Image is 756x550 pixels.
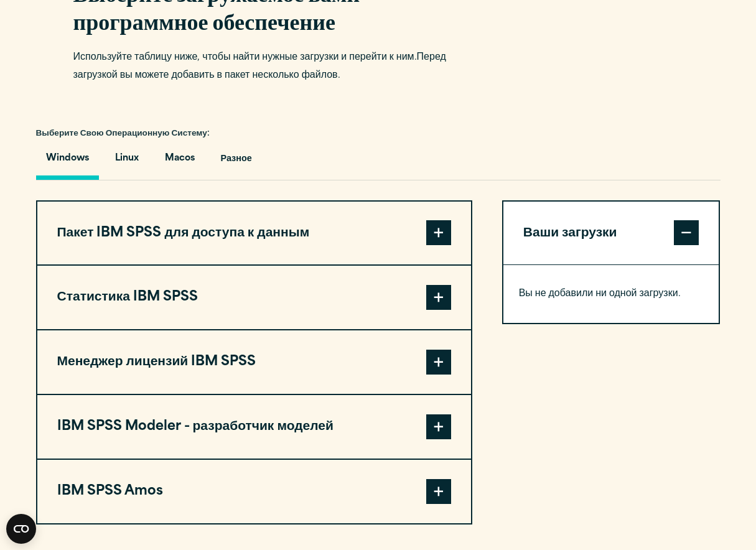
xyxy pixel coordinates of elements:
[115,154,139,163] ya-tr-span: Linux
[221,153,252,164] ya-tr-span: Разное
[519,289,681,299] ya-tr-span: Вы не добавили ни одной загрузки.
[57,480,163,503] ya-tr-span: IBM SPSS Amos
[46,154,89,163] ya-tr-span: Windows
[57,286,198,309] ya-tr-span: Статистика IBM SPSS
[523,221,617,245] ya-tr-span: Ваши загрузки
[37,266,471,329] button: Статистика IBM SPSS
[37,202,471,265] button: Пакет IBM SPSS для доступа к данным
[37,460,471,523] button: IBM SPSS Amos
[73,52,446,80] ya-tr-span: Перед загрузкой вы можете добавить в пакет несколько файлов.
[57,350,256,374] ya-tr-span: Менеджер лицензий IBM SPSS
[503,202,719,265] button: Ваши загрузки
[57,415,334,439] ya-tr-span: IBM SPSS Modeler - разработчик моделей
[165,154,195,163] ya-tr-span: Macos
[73,52,417,62] ya-tr-span: Используйте таблицу ниже, чтобы найти нужные загрузки и перейти к ним.
[503,264,719,323] div: Ваши загрузки
[37,395,471,459] button: IBM SPSS Modeler - разработчик моделей
[6,514,36,544] button: Открыть виджет CMP
[36,129,210,137] ya-tr-span: Выберите Свою Операционную Систему:
[37,330,471,394] button: Менеджер лицензий IBM SPSS
[57,221,310,245] ya-tr-span: Пакет IBM SPSS для доступа к данным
